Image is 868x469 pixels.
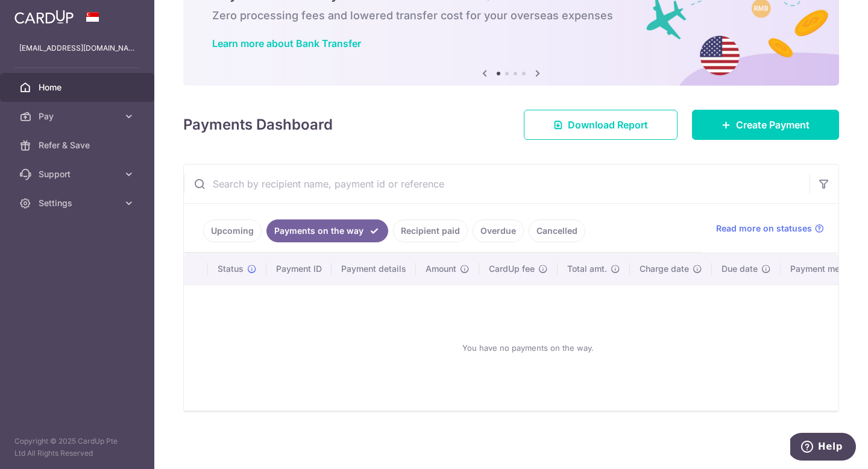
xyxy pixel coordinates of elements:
span: Due date [722,263,758,275]
a: Cancelled [529,219,585,242]
a: Overdue [473,219,524,242]
a: Payments on the way [266,219,388,242]
span: Read more on statuses [716,222,812,234]
a: Create Payment [692,110,839,140]
a: Upcoming [203,219,262,242]
span: Amount [426,263,456,275]
div: You have no payments on the way. [198,295,858,401]
img: CardUp [14,10,74,24]
span: Create Payment [736,118,810,132]
p: [EMAIL_ADDRESS][DOMAIN_NAME] [19,42,135,54]
th: Payment ID [266,253,332,285]
span: Status [218,263,244,275]
input: Search by recipient name, payment id or reference [184,165,810,203]
span: Download Report [568,118,648,132]
a: Download Report [524,110,678,140]
h4: Payments Dashboard [183,114,333,136]
iframe: Opens a widget where you can find more information [790,433,856,463]
th: Payment details [332,253,416,285]
span: Total amt. [567,263,607,275]
span: Charge date [640,263,689,275]
span: Settings [39,197,118,209]
span: Home [39,81,118,93]
span: Refer & Save [39,139,118,151]
a: Recipient paid [393,219,468,242]
a: Learn more about Bank Transfer [212,37,361,49]
a: Read more on statuses [716,222,824,234]
span: Support [39,168,118,180]
span: Pay [39,110,118,122]
h6: Zero processing fees and lowered transfer cost for your overseas expenses [212,8,810,23]
span: CardUp fee [489,263,535,275]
